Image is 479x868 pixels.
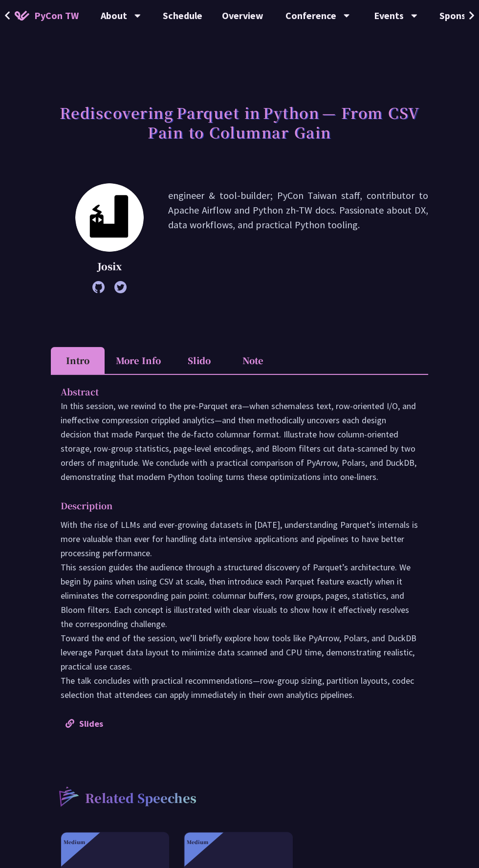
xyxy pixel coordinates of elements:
p: Description [61,499,399,513]
li: Intro [51,347,105,374]
p: engineer & tool-builder; PyCon Taiwan staff, contributor to Apache Airflow and Python zh-TW docs.... [168,188,428,288]
li: Slido [172,347,226,374]
li: More Info [105,347,172,374]
p: Josix [75,259,144,274]
span: PyCon TW [34,8,79,23]
h1: Rediscovering Parquet in Python — From CSV Pain to Columnar Gain [51,98,428,147]
li: Note [226,347,280,374]
img: Josix [75,183,144,252]
p: In this session, we rewind to the pre‑Parquet era—when schemaless text, row‑oriented I/O, and ine... [61,399,418,484]
p: Abstract [61,385,399,399]
p: Related Speeches [85,789,196,809]
div: Medium [187,838,208,846]
a: PyCon TW [5,3,88,28]
div: Medium [64,838,85,846]
img: Home icon of PyCon TW 2025 [15,11,29,21]
a: Slides [65,718,103,729]
p: With the rise of LLMs and ever-growing datasets in [DATE], understanding Parquet’s internals is m... [61,518,418,702]
img: r3.8d01567.svg [44,772,92,820]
